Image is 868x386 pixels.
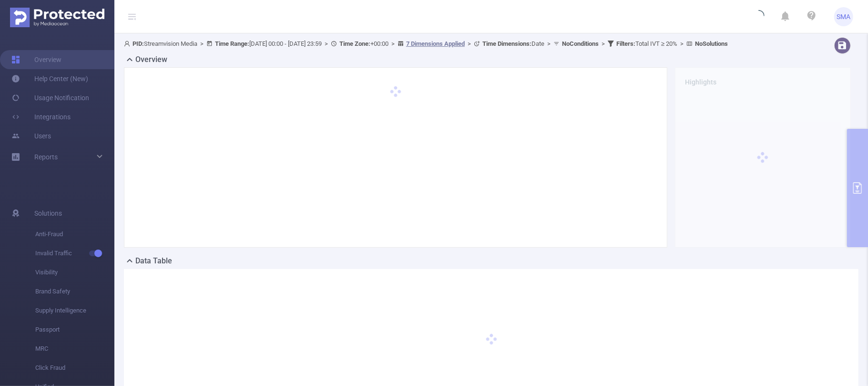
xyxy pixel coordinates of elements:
a: Help Center (New) [11,69,88,88]
i: icon: user [124,41,133,47]
h2: Data Table [135,255,172,267]
span: > [197,40,206,47]
a: Usage Notification [11,88,89,107]
b: Time Range: [215,40,249,47]
span: > [388,40,398,47]
span: Reports [34,153,58,161]
span: Anti-Fraud [35,225,114,244]
span: Streamvision Media [DATE] 00:00 - [DATE] 23:59 +00:00 [124,40,728,47]
a: Users [11,126,51,146]
span: > [544,40,553,47]
b: No Conditions [562,40,599,47]
span: MRC [35,339,114,358]
span: > [322,40,331,47]
a: Overview [11,50,61,69]
span: > [465,40,474,47]
a: Reports [34,147,58,167]
img: Protected Media [10,8,104,27]
span: Solutions [34,204,62,223]
span: Invalid Traffic [35,244,114,263]
u: 7 Dimensions Applied [406,40,465,47]
b: Filters : [616,40,635,47]
span: Visibility [35,263,114,282]
span: SMA [837,7,851,26]
a: Integrations [11,107,71,126]
b: PID: [133,40,144,47]
span: Brand Safety [35,282,114,301]
span: Total IVT ≥ 20% [616,40,677,47]
span: Passport [35,320,114,339]
i: icon: loading [753,10,765,23]
h2: Overview [135,54,167,65]
span: > [677,40,686,47]
b: Time Dimensions : [482,40,531,47]
b: No Solutions [695,40,728,47]
span: Supply Intelligence [35,301,114,320]
span: > [599,40,608,47]
span: Date [482,40,544,47]
span: Click Fraud [35,358,114,377]
b: Time Zone: [339,40,370,47]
